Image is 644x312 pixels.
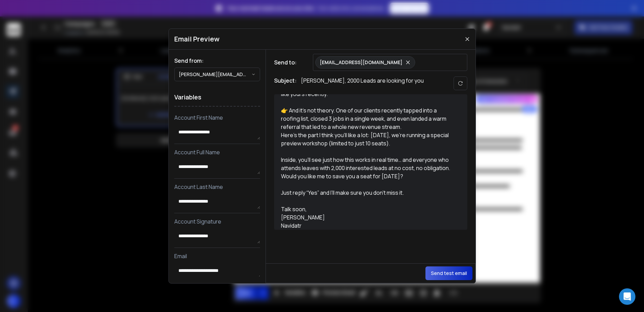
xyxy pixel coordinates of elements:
[281,205,453,213] div: Talk soon,
[425,266,472,280] button: Send test email
[281,156,453,172] div: Inside, you’ll see just how this works in real time… and everyone who attends leaves with 2,000 i...
[281,131,453,147] div: Here’s the part I think you’ll like a lot: [DATE], we’re running a special preview workshop (limi...
[281,213,453,221] div: [PERSON_NAME]
[281,106,453,131] div: 👉 And it’s not theory. One of our clients recently tapped into a roofing list, closed 3 jobs in a...
[174,217,260,226] p: Account Signature
[301,76,424,90] p: [PERSON_NAME], 2000 Leads are looking for you
[320,59,402,66] p: [EMAIL_ADDRESS][DOMAIN_NAME]
[281,172,453,180] div: Would you like me to save you a seat for [DATE]?
[281,221,453,230] div: Navidatr
[174,57,260,65] h1: Send from:
[274,58,302,67] h1: Send to:
[174,183,260,191] p: Account Last Name
[174,88,260,107] h1: Variables
[281,189,453,197] div: Just reply “Yes” and I’ll make sure you don’t miss it.
[174,34,220,44] h1: Email Preview
[174,148,260,156] p: Account Full Name
[179,71,251,78] p: [PERSON_NAME][EMAIL_ADDRESS][DOMAIN_NAME]
[619,288,635,305] div: Open Intercom Messenger
[174,252,260,260] p: Email
[174,113,260,122] p: Account First Name
[274,76,297,90] h1: Subject:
